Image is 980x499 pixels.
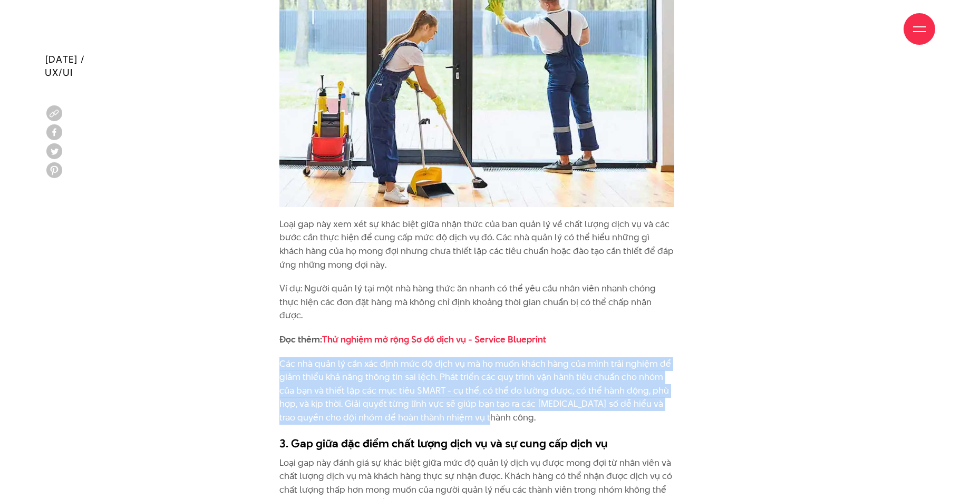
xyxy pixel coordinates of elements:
h3: 3. Gap giữa đặc điểm chất lượng dịch vụ và sự cung cấp dịch vụ [279,435,675,451]
p: Loại gap này xem xét sự khác biệt giữa nhận thức của ban quản lý về chất lượng dịch vụ và các bướ... [279,218,675,271]
strong: Đọc thêm: [279,333,546,346]
span: [DATE] / UX/UI [45,53,85,79]
a: Thử nghiệm mở rộng Sơ đồ dịch vụ - Service Blueprint [322,333,546,346]
p: Các nhà quản lý cần xác định mức độ dịch vụ mà họ muốn khách hàng của mình trải nghiệm để giảm th... [279,357,675,425]
p: Ví dụ: Người quản lý tại một nhà hàng thức ăn nhanh có thể yêu cầu nhân viên nhanh chóng thực hiệ... [279,282,675,322]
